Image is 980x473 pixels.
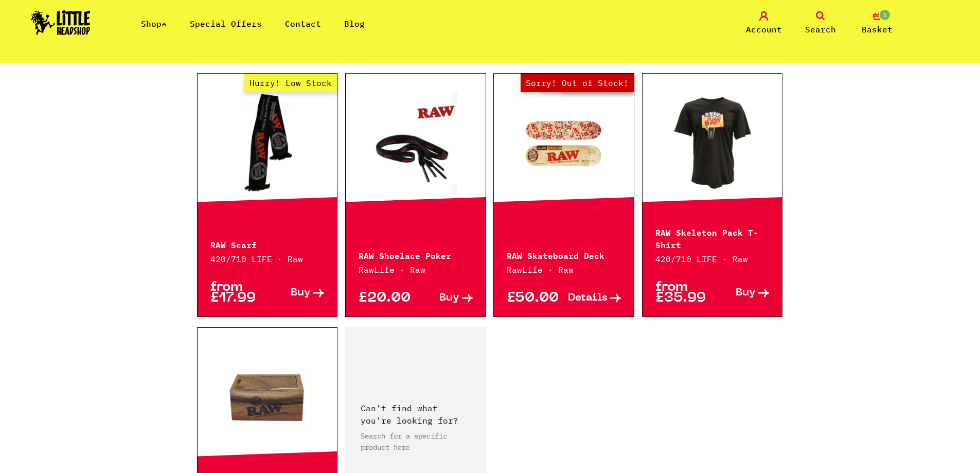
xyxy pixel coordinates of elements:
[795,11,846,36] a: Search
[746,23,782,36] span: Account
[851,11,903,36] a: 1 Basket
[655,253,770,265] p: 420/710 LIFE · Raw
[190,19,262,29] a: Special Offers
[344,19,365,29] a: Blog
[564,293,621,304] a: Details
[507,293,564,304] p: £50.00
[494,92,634,195] a: Out of Stock Hurry! Low Stock Sorry! Out of Stock!
[285,19,321,29] a: Contact
[291,288,311,299] span: Buy
[439,293,459,304] span: Buy
[359,249,473,261] p: RAW Shoelace Poker
[521,74,634,92] span: Sorry! Out of Stock!
[416,293,473,304] a: Buy
[862,23,893,36] span: Basket
[210,253,325,265] p: 420/710 LIFE · Raw
[568,293,608,304] span: Details
[879,9,891,21] span: 1
[805,23,836,36] span: Search
[141,19,167,29] a: Shop
[267,282,324,304] a: Buy
[210,238,325,250] p: RAW Scarf
[198,92,337,195] a: Hurry! Low Stock
[31,10,91,35] img: Little Head Shop Logo
[210,282,268,304] p: from £17.99
[359,293,416,304] p: £20.00
[359,264,473,276] p: RawLife · Raw
[361,430,471,453] p: Search for a specific product here
[736,288,756,299] span: Buy
[655,225,770,250] p: RAW Skeleton Pack T-Shirt
[712,282,770,304] a: Buy
[244,74,337,92] span: Hurry! Low Stock
[655,282,712,304] p: from £35.99
[507,264,621,276] p: RawLife · Raw
[507,249,621,261] p: RAW Skateboard Deck
[361,402,471,427] p: Can't find what you're looking for?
